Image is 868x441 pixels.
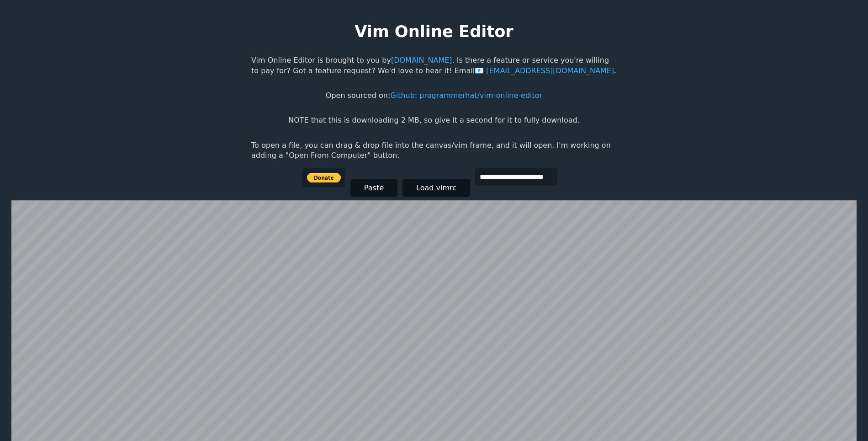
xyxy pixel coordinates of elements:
button: Load vimrc [402,179,470,197]
a: [DOMAIN_NAME] [391,56,452,65]
p: Vim Online Editor is brought to you by . Is there a feature or service you're willing to pay for?... [251,55,617,76]
p: Open sourced on: [326,91,542,101]
a: [EMAIL_ADDRESS][DOMAIN_NAME] [475,66,614,75]
h1: Vim Online Editor [355,20,513,43]
p: To open a file, you can drag & drop file into the canvas/vim frame, and it will open. I'm working... [251,140,617,161]
p: NOTE that this is downloading 2 MB, so give it a second for it to fully download. [288,115,579,125]
a: Github: programmerhat/vim-online-editor [390,91,542,100]
button: Paste [350,179,397,197]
